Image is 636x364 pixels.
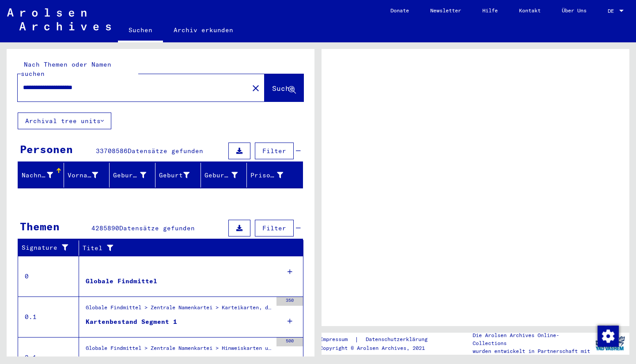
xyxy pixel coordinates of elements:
button: Filter [255,143,294,159]
span: 4285890 [91,224,119,232]
a: Suchen [118,19,163,42]
button: Clear [247,79,265,97]
button: Archival tree units [18,113,111,129]
a: Archiv erkunden [163,19,244,41]
div: Themen [20,218,60,234]
a: Impressum [320,335,355,344]
button: Suche [265,74,303,101]
mat-icon: close [250,83,261,94]
div: Geburtsdatum [204,171,238,180]
span: Filter [262,147,286,155]
div: 350 [276,297,303,306]
div: Nachname [22,171,53,180]
img: yv_logo.png [594,332,627,354]
img: Arolsen_neg.svg [7,8,111,30]
mat-header-cell: Geburtsdatum [201,163,247,188]
div: Geburt‏ [159,168,201,182]
div: Vorname [68,168,110,182]
div: Kartenbestand Segment 1 [86,317,177,326]
div: Prisoner # [250,168,295,182]
p: Copyright © Arolsen Archives, 2021 [320,344,438,352]
div: Prisoner # [250,171,284,180]
div: Globale Findmittel > Zentrale Namenkartei > Karteikarten, die im Rahmen der sequentiellen Massend... [86,304,272,316]
p: Die Arolsen Archives Online-Collections [473,331,591,347]
div: Geburtsname [113,171,146,180]
button: Filter [255,220,294,236]
span: DE [608,8,617,14]
span: Filter [262,224,286,232]
span: 33708586 [96,147,128,155]
div: | [320,335,438,344]
mat-header-cell: Vorname [64,163,110,188]
div: Zustimmung ändern [597,325,618,346]
div: Signature [22,241,81,255]
div: Personen [20,141,73,157]
div: 500 [276,338,303,346]
p: wurden entwickelt in Partnerschaft mit [473,347,591,355]
div: Nachname [22,168,64,182]
div: Globale Findmittel [86,277,157,286]
mat-label: Nach Themen oder Namen suchen [21,60,111,78]
div: Geburtsdatum [204,168,249,182]
mat-header-cell: Geburtsname [110,163,155,188]
mat-header-cell: Prisoner # [247,163,303,188]
div: Vorname [68,171,98,180]
div: Titel [83,244,286,253]
div: Titel [83,241,295,255]
div: Signature [22,243,72,252]
span: Suche [272,84,294,93]
div: Globale Findmittel > Zentrale Namenkartei > Hinweiskarten und Originale, die in T/D-Fällen aufgef... [86,344,272,356]
mat-header-cell: Nachname [18,163,64,188]
td: 0 [18,256,79,296]
span: Datensätze gefunden [128,147,203,155]
a: Datenschutzerklärung [359,335,438,344]
td: 0.1 [18,296,79,337]
span: Datensätze gefunden [119,224,195,232]
div: Geburt‏ [159,171,190,180]
mat-header-cell: Geburt‏ [155,163,201,188]
div: Geburtsname [113,168,157,182]
img: Zustimmung ändern [598,326,619,347]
